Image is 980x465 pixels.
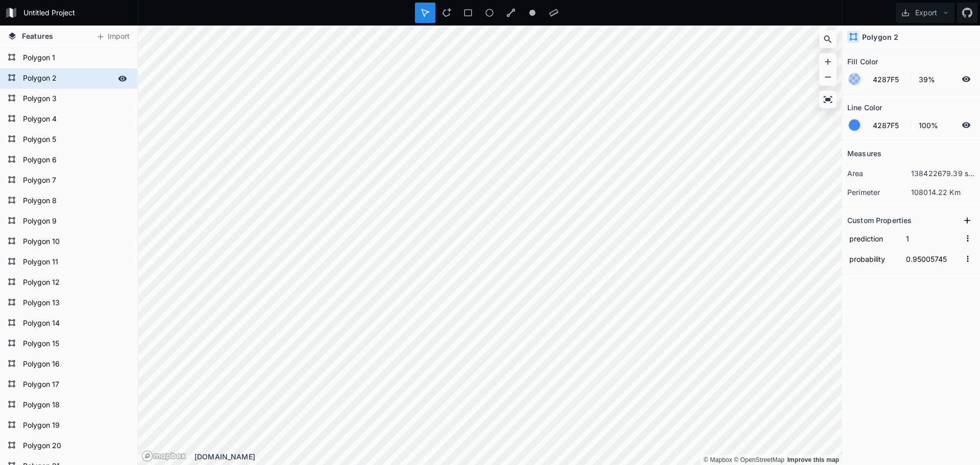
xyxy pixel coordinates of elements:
dt: area [847,168,911,179]
dd: 108014.22 Km [911,187,975,198]
a: Map feedback [787,456,839,463]
a: Mapbox logo [141,450,186,462]
a: OpenStreetMap [734,456,785,463]
div: [DOMAIN_NAME] [194,451,842,462]
input: Name [847,231,899,246]
h2: Custom Properties [847,212,912,228]
input: Empty [904,231,961,246]
a: Mapbox [703,456,732,463]
input: Empty [904,251,961,266]
h2: Measures [847,145,881,161]
dt: perimeter [847,187,911,198]
h4: Polygon 2 [862,32,898,42]
button: Export [896,3,954,23]
input: Name [847,251,899,266]
h2: Line Color [847,100,882,115]
h2: Fill Color [847,54,878,69]
span: Features [22,31,53,41]
button: Import [91,29,135,45]
dd: 138422679.39 sq. km [911,168,975,179]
